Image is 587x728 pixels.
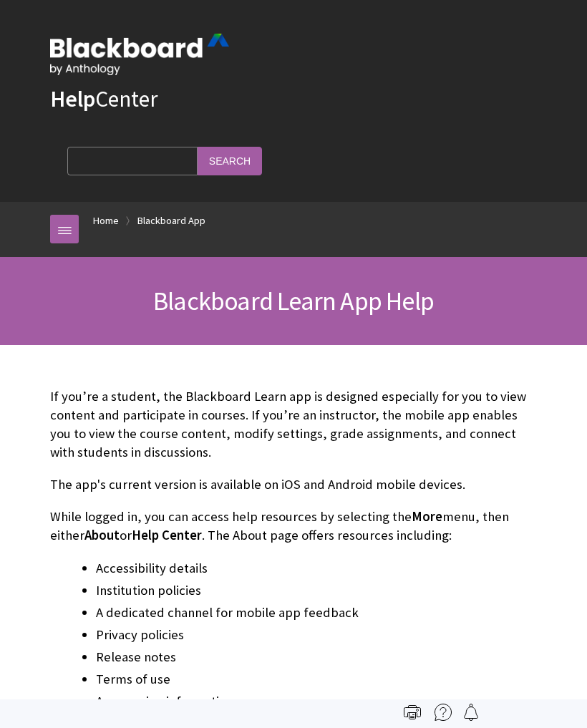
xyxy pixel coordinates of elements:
[96,581,537,601] li: Institution policies
[50,84,157,113] a: HelpCenter
[96,625,537,645] li: Privacy policies
[412,508,442,525] span: More
[96,691,537,712] li: App version information
[96,603,537,623] li: A dedicated channel for mobile app feedback
[96,558,537,578] li: Accessibility details
[435,704,452,721] img: More help
[50,84,95,113] strong: Help
[462,704,480,721] img: Follow this page
[50,475,537,494] p: The app's current version is available on iOS and Android mobile devices.
[198,147,262,175] input: Search
[96,647,537,667] li: Release notes
[153,285,434,317] span: Blackboard Learn App Help
[50,508,537,545] p: While logged in, you can access help resources by selecting the menu, then either or . The About ...
[137,212,205,230] a: Blackboard App
[132,527,202,543] span: Help Center
[93,212,119,230] a: Home
[50,34,229,75] img: Blackboard by Anthology
[84,527,120,543] span: About
[404,704,421,721] img: Print
[50,387,537,462] p: If you’re a student, the Blackboard Learn app is designed especially for you to view content and ...
[96,669,537,689] li: Terms of use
